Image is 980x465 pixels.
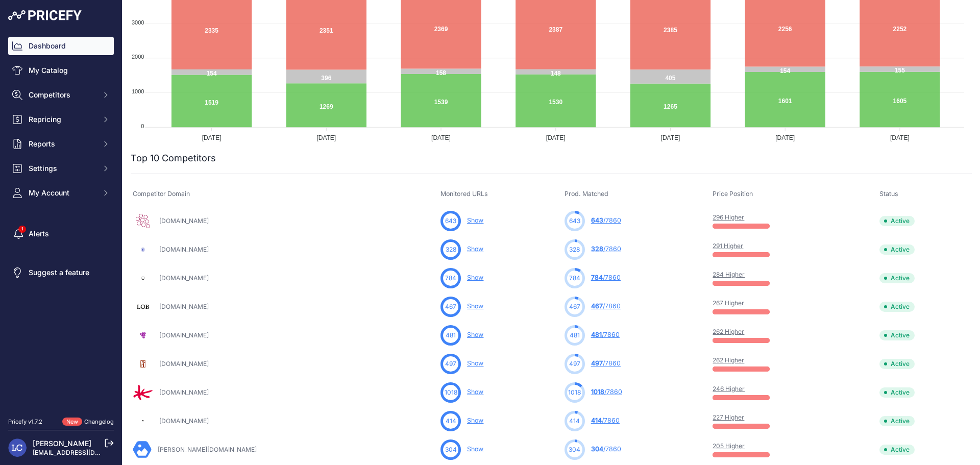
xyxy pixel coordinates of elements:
a: Show [467,359,483,367]
a: Show [467,388,483,396]
span: Competitor Domain [133,190,190,198]
span: 328 [569,245,580,254]
a: 1018/7860 [591,388,622,396]
span: 414 [569,417,580,426]
span: Monitored URLs [440,190,488,198]
a: 262 Higher [713,356,744,364]
span: Active [879,330,915,340]
a: [DOMAIN_NAME] [159,217,209,225]
a: 267 Higher [713,299,744,307]
span: 1018 [568,388,581,397]
a: [DOMAIN_NAME] [159,274,209,282]
span: My Account [29,188,95,198]
a: Show [467,417,483,424]
span: 481 [591,331,602,338]
a: [DOMAIN_NAME] [159,388,209,396]
tspan: [DATE] [775,134,795,141]
tspan: 2000 [132,54,144,60]
span: 467 [591,302,603,310]
span: 643 [569,216,580,226]
button: My Account [8,184,114,202]
span: 414 [591,417,602,424]
span: New [62,418,82,426]
a: 296 Higher [713,213,744,221]
button: Settings [8,159,114,178]
a: 784/7860 [591,274,621,281]
span: 304 [445,445,457,454]
tspan: [DATE] [890,134,910,141]
a: [DOMAIN_NAME] [159,360,209,368]
a: 643/7860 [591,216,621,224]
span: Status [879,190,898,198]
span: Competitors [29,90,95,100]
span: Active [879,387,915,398]
a: 414/7860 [591,417,620,424]
span: 1018 [445,388,457,397]
button: Competitors [8,86,114,104]
tspan: [DATE] [316,134,336,141]
a: Dashboard [8,37,114,55]
a: [DOMAIN_NAME] [159,303,209,310]
span: 481 [446,331,456,340]
span: 414 [446,417,456,426]
a: Alerts [8,225,114,243]
span: 328 [446,245,456,254]
a: 467/7860 [591,302,621,310]
span: 328 [591,245,603,253]
a: My Catalog [8,61,114,80]
a: 246 Higher [713,385,745,393]
span: 481 [570,331,580,340]
a: 205 Higher [713,442,745,450]
a: [DOMAIN_NAME] [159,246,209,253]
span: 467 [445,302,456,311]
span: 497 [569,359,580,369]
span: Prod. Matched [565,190,608,198]
button: Repricing [8,110,114,129]
span: 304 [591,445,603,453]
span: 467 [569,302,580,311]
span: Active [879,216,915,226]
tspan: [DATE] [431,134,451,141]
a: [DOMAIN_NAME] [159,331,209,339]
a: 262 Higher [713,328,744,335]
tspan: [DATE] [546,134,566,141]
h2: Top 10 Competitors [131,151,216,165]
a: Show [467,245,483,253]
a: 304/7860 [591,445,621,453]
span: Active [879,416,915,426]
a: 227 Higher [713,413,744,421]
a: Show [467,216,483,224]
button: Reports [8,135,114,153]
span: 784 [591,274,603,281]
span: Active [879,273,915,283]
span: Active [879,445,915,455]
a: Show [467,445,483,453]
span: Price Position [713,190,753,198]
a: 291 Higher [713,242,743,250]
div: Pricefy v1.7.2 [8,418,42,426]
span: 643 [445,216,456,226]
span: Settings [29,163,95,174]
a: [DOMAIN_NAME] [159,417,209,425]
a: [PERSON_NAME][DOMAIN_NAME] [158,446,257,453]
tspan: [DATE] [661,134,680,141]
a: [EMAIL_ADDRESS][DOMAIN_NAME] [33,449,139,456]
a: 481/7860 [591,331,620,338]
span: 497 [445,359,456,369]
span: Active [879,244,915,255]
a: Show [467,302,483,310]
a: 497/7860 [591,359,621,367]
span: 497 [591,359,603,367]
a: Show [467,331,483,338]
a: Suggest a feature [8,263,114,282]
a: Show [467,274,483,281]
span: 304 [569,445,580,454]
span: 643 [591,216,603,224]
tspan: 1000 [132,88,144,94]
tspan: 3000 [132,19,144,26]
a: [PERSON_NAME] [33,439,91,448]
span: Repricing [29,114,95,125]
span: Active [879,359,915,369]
span: Active [879,302,915,312]
a: Changelog [84,418,114,425]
